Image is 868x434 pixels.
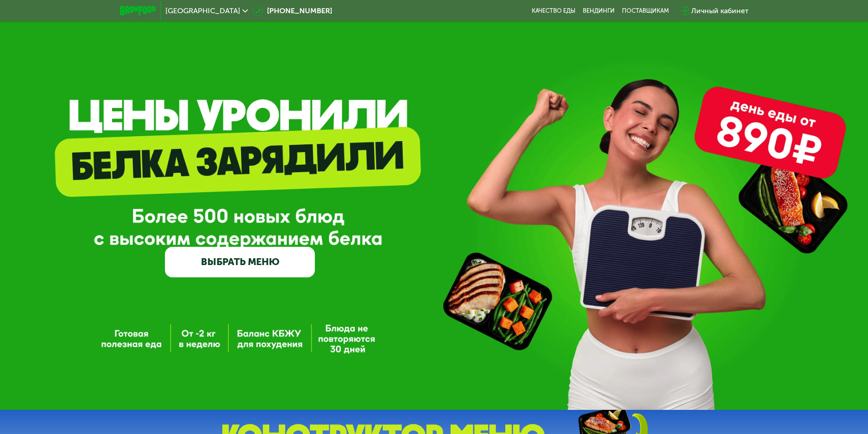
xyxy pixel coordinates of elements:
[583,7,615,15] a: Вендинги
[532,7,575,15] a: Качество еды
[165,7,240,15] span: [GEOGRAPHIC_DATA]
[252,5,332,16] a: [PHONE_NUMBER]
[691,5,749,16] div: Личный кабинет
[622,7,669,15] div: поставщикам
[165,247,315,277] a: ВЫБРАТЬ МЕНЮ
